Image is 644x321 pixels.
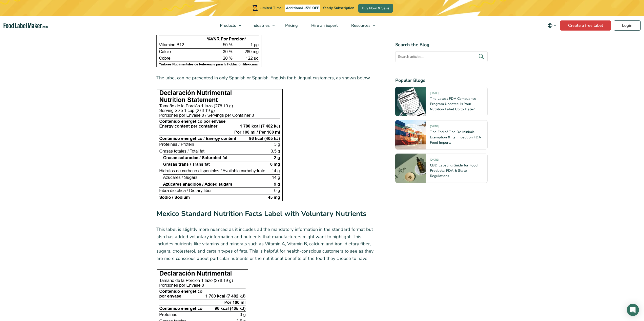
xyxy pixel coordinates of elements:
[345,16,378,35] a: Resources
[285,5,320,12] span: Additional 15% OFF
[430,163,477,178] a: CBD Labeling Guide for Food Products: FDA & State Regulations
[358,4,393,13] a: Buy Now & Save
[213,16,244,35] a: Products
[218,23,237,28] span: Products
[395,51,488,62] input: Search articles...
[430,96,476,112] a: The Latest FDA Compliance Program Updates: Is Your Nutrition Label Up to Date?
[305,16,343,35] a: Hire an Expert
[245,16,277,35] a: Industries
[279,16,303,35] a: Pricing
[627,304,639,316] div: Open Intercom Messenger
[350,23,371,28] span: Resources
[430,158,439,164] span: [DATE]
[430,130,481,145] a: The End of The De Minimis Exemption & Its Impact on FDA Food Imports
[250,23,270,28] span: Industries
[284,23,298,28] span: Pricing
[560,20,611,31] a: Create a free label
[4,23,48,29] a: Food Label Maker homepage
[310,23,338,28] span: Hire an Expert
[323,6,354,10] span: Yearly Subscription
[260,6,282,10] span: Limited Time!
[544,20,560,31] button: Change language
[395,41,488,48] h4: Search the Blog
[156,74,379,82] p: The label can be presented in only Spanish or Spanish-English for bilingual customers, as shown b...
[156,209,366,218] strong: Mexico Standard Nutrition Facts Label with Voluntary Nutrients
[614,20,641,31] a: Login
[395,77,488,84] h4: Popular Blogs
[430,91,439,97] span: [DATE]
[156,226,379,262] p: This label is slightly more nuanced as it includes all the mandatory information in the standard ...
[430,125,439,130] span: [DATE]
